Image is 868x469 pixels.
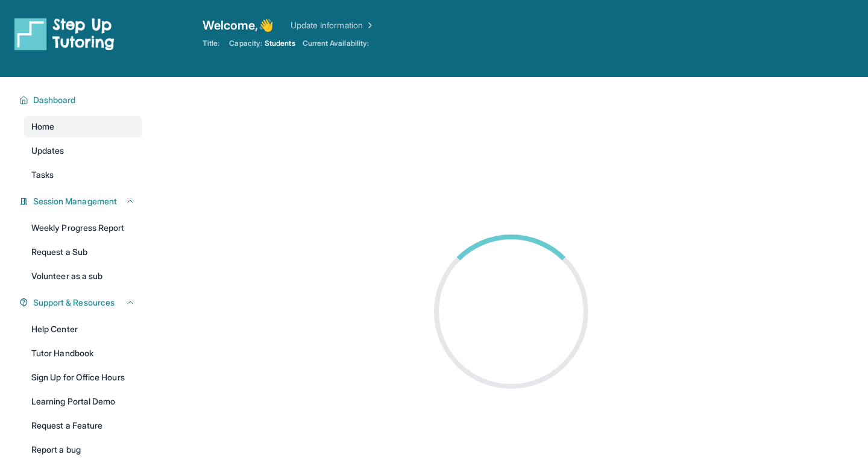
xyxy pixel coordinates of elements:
[14,17,115,51] img: logo
[24,217,142,239] a: Weekly Progress Report
[24,391,142,412] a: Learning Portal Demo
[31,121,54,133] span: Home
[28,195,135,207] button: Session Management
[24,265,142,287] a: Volunteer as a sub
[24,241,142,263] a: Request a Sub
[24,116,142,137] a: Home
[33,297,115,309] span: Support & Resources
[24,140,142,162] a: Updates
[31,145,64,157] span: Updates
[24,367,142,388] a: Sign Up for Office Hours
[24,164,142,186] a: Tasks
[33,195,117,207] span: Session Management
[203,39,219,48] span: Title:
[24,318,142,340] a: Help Center
[31,169,54,181] span: Tasks
[265,39,295,48] span: Students
[363,19,375,31] img: Chevron Right
[24,439,142,461] a: Report a bug
[203,17,274,34] span: Welcome, 👋
[303,39,369,48] span: Current Availability:
[28,94,135,106] button: Dashboard
[24,342,142,364] a: Tutor Handbook
[28,297,135,309] button: Support & Resources
[229,39,262,48] span: Capacity:
[33,94,76,106] span: Dashboard
[291,19,375,31] a: Update Information
[24,415,142,436] a: Request a Feature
